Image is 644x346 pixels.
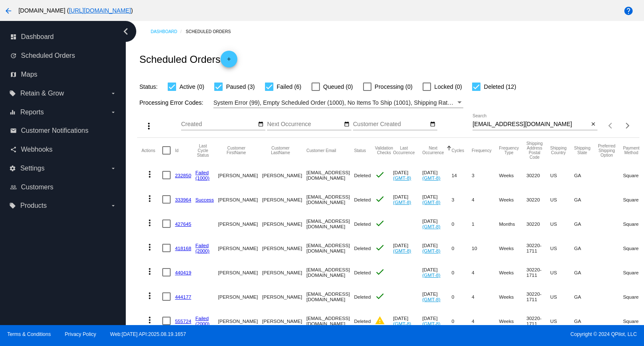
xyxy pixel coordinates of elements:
[472,187,499,212] mat-cell: 4
[550,163,574,187] mat-cell: US
[10,127,17,134] i: email
[20,202,47,209] span: Products
[452,236,472,260] mat-cell: 0
[499,212,526,236] mat-cell: Months
[422,175,440,181] a: (GMT-8)
[175,245,191,251] a: 418168
[226,82,254,92] span: Paused (3)
[499,163,526,187] mat-cell: Weeks
[375,82,413,92] span: Processing (0)
[472,163,499,187] mat-cell: 3
[393,309,423,333] mat-cell: [DATE]
[262,146,299,155] button: Change sorting for CustomerLastName
[589,120,597,129] button: Clear
[18,7,133,14] span: [DOMAIN_NAME] ( )
[375,170,385,180] mat-icon: check
[9,109,16,116] i: equalizer
[10,181,117,194] a: people_outline Customers
[329,331,637,337] span: Copyright © 2024 QPilot, LLC
[422,297,440,302] a: (GMT-8)
[218,187,262,212] mat-cell: [PERSON_NAME]
[354,294,371,300] span: Deleted
[175,221,191,227] a: 427645
[145,242,155,252] mat-icon: more_vert
[354,318,371,324] span: Deleted
[354,245,371,251] span: Deleted
[574,146,590,155] button: Change sorting for ShippingState
[3,6,13,16] mat-icon: arrow_back
[484,82,516,92] span: Deleted (12)
[344,121,350,128] mat-icon: date_range
[422,321,440,326] a: (GMT-8)
[354,221,371,227] span: Deleted
[452,260,472,284] mat-cell: 0
[306,148,336,153] button: Change sorting for CustomerEmail
[144,121,154,131] mat-icon: more_vert
[175,173,191,178] a: 232850
[393,236,423,260] mat-cell: [DATE]
[195,321,210,326] a: (2000)
[306,236,354,260] mat-cell: [EMAIL_ADDRESS][DOMAIN_NAME]
[499,284,526,309] mat-cell: Weeks
[434,82,462,92] span: Locked (0)
[354,173,371,178] span: Deleted
[499,236,526,260] mat-cell: Weeks
[10,68,117,81] a: map Maps
[393,163,423,187] mat-cell: [DATE]
[145,291,155,301] mat-icon: more_vert
[526,260,550,284] mat-cell: 30220-1711
[422,248,440,253] a: (GMT-8)
[262,284,306,309] mat-cell: [PERSON_NAME]
[10,124,117,137] a: email Customer Notifications
[375,267,385,277] mat-icon: check
[21,33,54,41] span: Dashboard
[21,52,75,59] span: Scheduled Orders
[110,165,117,172] i: arrow_drop_down
[218,212,262,236] mat-cell: [PERSON_NAME]
[393,321,411,326] a: (GMT-8)
[262,260,306,284] mat-cell: [PERSON_NAME]
[393,187,423,212] mat-cell: [DATE]
[306,212,354,236] mat-cell: [EMAIL_ADDRESS][DOMAIN_NAME]
[375,315,385,325] mat-icon: warning
[499,260,526,284] mat-cell: Weeks
[9,90,16,97] i: local_offer
[422,272,440,278] a: (GMT-8)
[175,148,178,153] button: Change sorting for Id
[499,146,519,155] button: Change sorting for FrequencyType
[195,315,209,321] a: Failed
[21,71,37,78] span: Maps
[195,248,210,253] a: (2000)
[422,224,440,229] a: (GMT-8)
[65,331,96,337] a: Privacy Policy
[499,309,526,333] mat-cell: Weeks
[306,163,354,187] mat-cell: [EMAIL_ADDRESS][DOMAIN_NAME]
[602,117,619,134] button: Previous page
[218,309,262,333] mat-cell: [PERSON_NAME]
[472,212,499,236] mat-cell: 1
[21,146,52,153] span: Webhooks
[526,187,550,212] mat-cell: 30220
[195,144,210,158] button: Change sorting for LastProcessingCycleId
[10,34,17,40] i: dashboard
[550,146,566,155] button: Change sorting for ShippingCountry
[262,187,306,212] mat-cell: [PERSON_NAME]
[10,71,17,78] i: map
[574,187,598,212] mat-cell: GA
[224,56,234,66] mat-icon: add
[452,148,464,153] button: Change sorting for Cycles
[218,236,262,260] mat-cell: [PERSON_NAME]
[145,266,155,276] mat-icon: more_vert
[151,25,186,38] a: Dashboard
[393,199,411,205] a: (GMT-8)
[472,236,499,260] mat-cell: 10
[526,212,550,236] mat-cell: 30220
[354,148,366,153] button: Change sorting for Status
[550,260,574,284] mat-cell: US
[21,127,88,134] span: Customer Notifications
[526,284,550,309] mat-cell: 30220-1711
[375,218,385,228] mat-icon: check
[430,121,436,128] mat-icon: date_range
[195,243,209,248] a: Failed
[262,236,306,260] mat-cell: [PERSON_NAME]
